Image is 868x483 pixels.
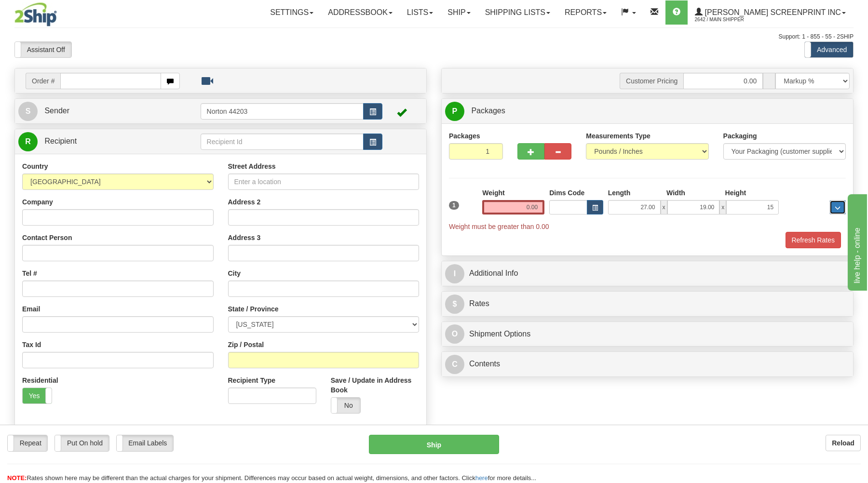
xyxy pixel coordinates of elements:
a: CContents [445,354,850,374]
label: Height [725,188,746,198]
label: Packages [449,131,480,141]
a: R Recipient [18,132,180,151]
label: Save / Update in Address Book [331,376,419,395]
a: Reports [557,0,614,25]
a: here [475,474,488,482]
span: x [661,200,667,215]
label: Country [22,161,48,171]
label: Residential [22,376,58,385]
label: Assistant Off [15,42,71,57]
span: NOTE: [7,474,27,482]
label: Email Labels [117,435,174,451]
input: Enter a location [228,174,420,190]
a: [PERSON_NAME] Screenprint Inc 2642 / Main Shipper [688,0,853,25]
label: Company [22,197,53,207]
span: 2642 / Main Shipper [695,15,767,25]
label: State / Province [228,304,279,314]
a: IAdditional Info [445,264,850,283]
label: City [228,268,241,278]
span: x [719,200,726,215]
span: [PERSON_NAME] Screenprint Inc [703,8,841,16]
a: Ship [440,0,477,25]
span: Order # [26,73,60,89]
label: Contact Person [22,233,72,242]
label: Recipient Type [228,376,276,385]
label: Address 2 [228,197,261,207]
span: I [445,264,464,283]
a: Addressbook [321,0,400,25]
label: Packaging [723,131,757,141]
label: Width [666,188,685,198]
a: Settings [263,0,321,25]
label: Email [22,304,40,314]
span: C [445,355,464,374]
span: P [445,102,464,121]
span: Sender [44,107,69,115]
label: Zip / Postal [228,340,264,349]
a: Lists [400,0,440,25]
label: Street Address [228,161,276,171]
label: Measurements Type [586,131,651,141]
label: Tax Id [22,340,41,349]
a: Shipping lists [478,0,557,25]
button: Ship [369,435,499,454]
span: Recipient [44,137,77,145]
button: Reload [826,435,861,451]
a: $Rates [445,294,850,314]
b: Reload [832,439,854,447]
span: S [18,102,38,121]
a: S Sender [18,101,201,121]
label: No [331,398,360,413]
label: Dims Code [549,188,584,198]
div: live help - online [7,6,89,17]
div: Support: 1 - 855 - 55 - 2SHIP [14,33,854,41]
label: Yes [23,388,52,403]
label: Advanced [805,42,853,57]
label: Put On hold [55,435,108,451]
span: Customer Pricing [620,73,683,89]
input: Recipient Id [201,134,364,150]
span: 1 [449,201,459,210]
iframe: chat widget [846,192,867,291]
label: Weight [482,188,504,198]
label: Tel # [22,268,37,278]
span: Packages [471,107,505,115]
a: OShipment Options [445,324,850,344]
div: ... [829,200,846,215]
span: R [18,132,38,151]
img: logo2642.jpg [14,2,57,27]
a: P Packages [445,101,850,121]
label: Repeat [8,435,47,451]
span: O [445,324,464,344]
button: Refresh Rates [786,232,841,248]
span: $ [445,295,464,314]
span: Weight must be greater than 0.00 [449,223,549,230]
label: Address 3 [228,233,261,242]
input: Sender Id [201,103,364,120]
label: Length [608,188,631,198]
